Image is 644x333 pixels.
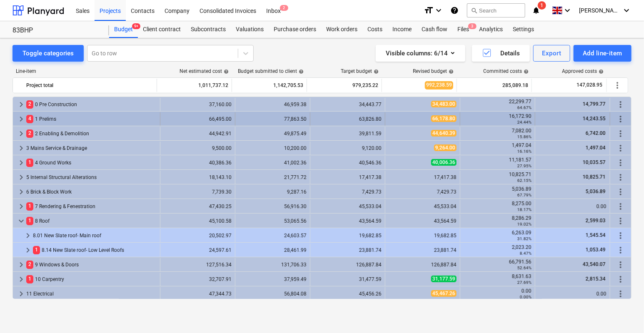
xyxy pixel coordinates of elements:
div: 32,707.91 [164,276,232,282]
span: keyboard_arrow_down [16,216,26,226]
span: keyboard_arrow_right [23,231,33,241]
div: 66,791.56 [464,259,532,271]
div: 9,500.00 [164,145,232,151]
span: keyboard_arrow_right [16,274,26,284]
div: Work orders [321,21,362,38]
div: 21,771.72 [239,174,307,180]
span: More actions [616,201,626,211]
span: 4 [26,115,33,123]
div: Export [542,48,562,59]
div: 37,160.00 [164,102,232,107]
small: 27.95% [517,164,532,168]
span: 5,036.89 [585,189,607,194]
span: search [471,7,477,14]
span: 9,264.00 [434,144,457,151]
div: 11,181.57 [464,157,532,169]
span: 3 [468,23,477,29]
div: 41,002.36 [239,160,307,166]
span: 14,243.55 [582,116,607,122]
iframe: Chat Widget [602,293,644,333]
small: 15.86% [517,134,532,139]
span: 6,742.00 [585,130,607,136]
i: format_size [424,5,434,15]
span: 44,640.39 [431,130,457,137]
div: 8.01 New Slate roof- Main roof [33,229,157,242]
div: Committed costs [483,68,529,74]
span: 34,483.00 [431,101,457,107]
small: 64.67% [517,105,532,110]
div: 1,142,705.53 [235,79,303,92]
span: keyboard_arrow_right [16,172,26,182]
div: 44,942.91 [164,131,232,137]
div: 5,036.89 [464,186,532,198]
div: 0.00 [539,291,607,297]
span: 1 [538,1,546,10]
small: 31.82% [517,236,532,241]
div: Revised budget [413,68,454,74]
span: 2 [26,100,33,108]
div: 43,564.59 [389,218,457,224]
div: 24,603.57 [239,233,307,239]
span: More actions [616,158,626,168]
div: 1,497.04 [464,142,532,154]
a: Files3 [452,21,474,38]
div: Costs [362,21,387,38]
span: keyboard_arrow_right [16,158,26,168]
span: keyboard_arrow_right [16,143,26,153]
span: 40,006.36 [431,159,457,166]
div: Budget [109,21,138,38]
div: Files [452,21,474,38]
span: keyboard_arrow_right [16,99,26,109]
div: 31,477.59 [314,276,382,282]
div: 7,739.30 [164,189,232,195]
span: help [372,69,379,74]
div: 40,546.36 [314,160,382,166]
span: More actions [616,114,626,124]
span: More actions [616,172,626,182]
a: Valuations [231,21,269,38]
span: More actions [612,80,622,90]
span: keyboard_arrow_right [16,187,26,197]
span: 992,238.59 [425,81,453,89]
span: help [522,69,529,74]
div: 39,811.59 [314,131,382,137]
span: 1 [26,159,33,166]
div: 7,429.73 [314,189,382,195]
div: 24,597.61 [164,247,232,253]
div: Approved costs [562,68,604,74]
span: 66,178.80 [431,115,457,122]
div: 3 Mains Service & Drainage [26,142,157,155]
button: Add line-item [574,45,632,62]
div: 19,682.85 [389,233,457,239]
a: Income [387,21,417,38]
button: Details [472,45,530,62]
div: 10,825.71 [464,171,532,183]
span: 45,467.26 [431,290,457,297]
div: 83BHP [12,26,99,35]
div: 10,200.00 [239,145,307,151]
span: More actions [616,231,626,241]
a: Client contract [138,21,186,38]
a: Budget9+ [109,21,138,38]
span: 2 [280,5,288,11]
span: 1 [33,246,40,254]
div: 66,495.00 [164,116,232,122]
div: 17,417.38 [389,174,457,180]
div: 7 Rendering & Fenestration [26,200,157,213]
div: 56,804.08 [239,291,307,297]
div: 45,533.04 [314,204,382,209]
span: 1 [26,217,33,225]
small: 19.02% [517,222,532,226]
span: More actions [616,187,626,197]
div: 285,089.18 [460,79,528,92]
div: 43,564.59 [314,218,382,224]
span: 14,799.77 [582,101,607,107]
small: 18.17% [517,207,532,212]
a: Subcontracts [186,21,231,38]
div: 8,286.29 [464,215,532,227]
div: Line-item [12,68,157,74]
div: 28,461.99 [239,247,307,253]
div: 4 Ground Works [26,156,157,169]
